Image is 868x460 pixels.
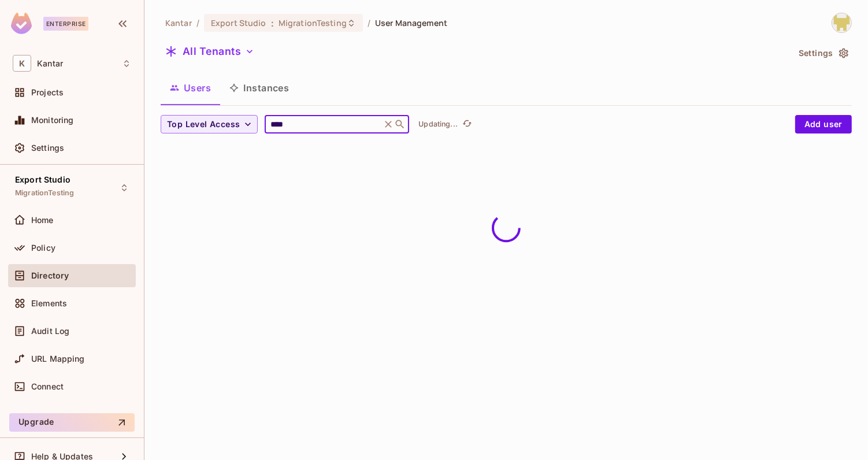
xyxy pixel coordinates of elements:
[9,413,135,432] button: Upgrade
[279,17,347,28] span: MigrationTesting
[31,88,64,97] span: Projects
[375,17,447,28] span: User Management
[37,59,63,68] span: Workspace: Kantar
[165,17,192,28] span: the active workspace
[832,13,851,32] img: Girishankar.VP@kantar.com
[15,188,74,198] span: MigrationTesting
[418,120,458,129] p: Updating...
[31,216,54,225] span: Home
[462,118,472,130] span: refresh
[31,382,64,391] span: Connect
[161,42,259,61] button: All Tenants
[211,17,266,28] span: Export Studio
[458,117,474,131] span: Click to refresh data
[220,73,298,102] button: Instances
[31,143,64,153] span: Settings
[43,17,88,31] div: Enterprise
[368,17,370,28] li: /
[795,115,852,133] button: Add user
[13,55,31,72] span: K
[460,117,474,131] button: refresh
[31,354,85,363] span: URL Mapping
[31,327,69,336] span: Audit Log
[15,175,71,184] span: Export Studio
[31,116,74,125] span: Monitoring
[167,117,240,132] span: Top Level Access
[11,13,32,34] img: SReyMgAAAABJRU5ErkJggg==
[31,299,67,308] span: Elements
[31,243,55,253] span: Policy
[794,44,852,62] button: Settings
[196,17,199,28] li: /
[161,73,220,102] button: Users
[161,115,258,133] button: Top Level Access
[270,18,275,28] span: :
[31,271,69,280] span: Directory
